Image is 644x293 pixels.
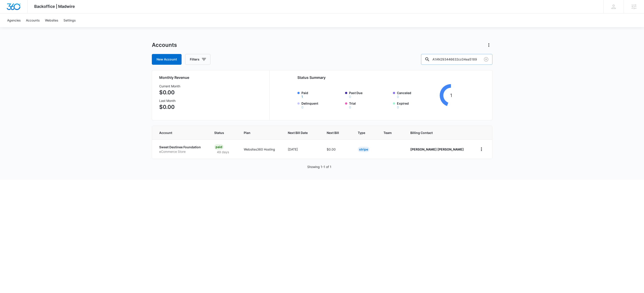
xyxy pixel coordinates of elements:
td: $0.00 [321,140,352,159]
button: Paid [301,95,303,98]
div: Paid [214,144,224,150]
a: Agencies [4,13,23,27]
a: New Account [152,54,182,65]
tspan: 1 [450,93,452,98]
span: Next Bill [327,130,341,135]
button: Clear [483,56,490,63]
td: [DATE] [282,140,321,159]
button: Filters [185,54,210,65]
label: Delinquent [301,101,343,109]
p: 49 days [214,150,232,154]
button: home [478,146,485,153]
p: Sweet Destinee Foundation [159,145,203,149]
a: Websites [42,13,61,27]
button: Actions [485,41,492,49]
a: Accounts [23,13,42,27]
p: $0.00 [159,88,180,97]
a: Sweet Destinee FoundationeCommerce Store [159,145,203,154]
span: Type [358,130,366,135]
label: Expired [397,101,438,109]
h1: Accounts [152,42,177,48]
a: Settings [61,13,78,27]
span: Team [383,130,393,135]
input: Search [421,54,492,65]
h2: Status Summary [297,75,463,80]
p: $0.00 [159,103,180,111]
p: Websites360 Hosting [244,147,277,152]
strong: [PERSON_NAME] [PERSON_NAME] [410,147,464,151]
span: Backoffice | Madwire [34,4,75,9]
p: Showing 1-1 of 1 [307,164,331,169]
label: Past Due [349,90,390,98]
label: Canceled [397,90,438,98]
div: Stripe [358,147,369,152]
span: Status [214,130,227,135]
h3: Last Month [159,98,180,103]
label: Paid [301,90,343,98]
h2: Monthly Revenue [159,75,264,80]
label: Trial [349,101,390,109]
span: Billing Contact [410,130,467,135]
span: Next Bill Date [288,130,309,135]
p: eCommerce Store [159,149,203,154]
span: Plan [244,130,277,135]
h3: Current Month [159,84,180,88]
span: Account [159,130,197,135]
